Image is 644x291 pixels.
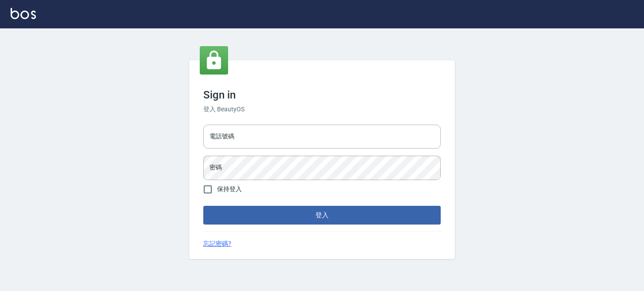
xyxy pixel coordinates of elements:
[203,89,441,101] h3: Sign in
[203,206,441,224] button: 登入
[11,8,36,19] img: Logo
[203,105,441,114] h6: 登入 BeautyOS
[203,239,231,248] a: 忘記密碼?
[217,185,242,194] span: 保持登入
